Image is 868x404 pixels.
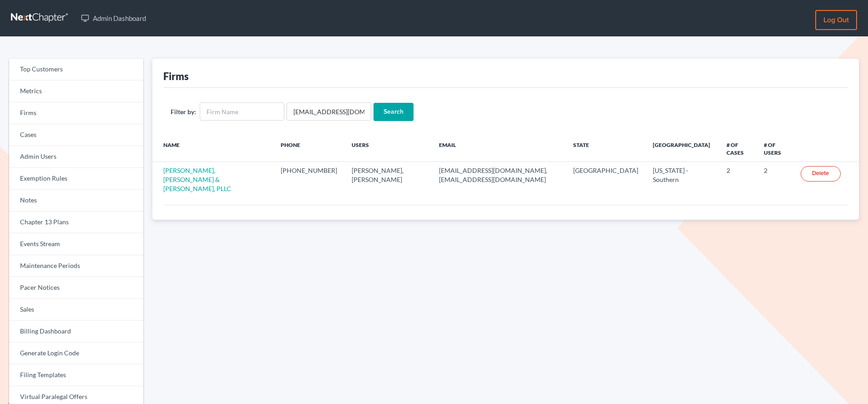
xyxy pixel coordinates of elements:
[344,162,432,197] td: [PERSON_NAME], [PERSON_NAME]
[344,136,432,162] th: Users
[9,299,143,321] a: Sales
[9,343,143,364] a: Generate Login Code
[9,102,143,124] a: Firms
[171,107,196,116] label: Filter by:
[200,102,284,121] input: Firm Name
[9,59,143,81] a: Top Customers
[273,136,344,162] th: Phone
[163,70,189,83] div: Firms
[9,212,143,233] a: Chapter 13 Plans
[432,136,566,162] th: Email
[9,124,143,146] a: Cases
[815,10,857,30] a: Log out
[9,168,143,190] a: Exemption Rules
[719,162,756,197] td: 2
[9,146,143,168] a: Admin Users
[9,364,143,386] a: Filing Templates
[646,136,720,162] th: [GEOGRAPHIC_DATA]
[76,10,151,26] a: Admin Dashboard
[163,167,231,192] a: [PERSON_NAME], [PERSON_NAME] & [PERSON_NAME], PLLC
[432,162,566,197] td: [EMAIL_ADDRESS][DOMAIN_NAME], [EMAIL_ADDRESS][DOMAIN_NAME]
[9,277,143,299] a: Pacer Notices
[757,136,793,162] th: # of Users
[757,162,793,197] td: 2
[9,233,143,255] a: Events Stream
[9,255,143,277] a: Maintenance Periods
[566,136,646,162] th: State
[566,162,646,197] td: [GEOGRAPHIC_DATA]
[152,136,273,162] th: Name
[9,190,143,212] a: Notes
[9,321,143,343] a: Billing Dashboard
[9,81,143,102] a: Metrics
[373,103,414,121] input: Search
[273,162,344,197] td: [PHONE_NUMBER]
[646,162,720,197] td: [US_STATE] - Southern
[719,136,756,162] th: # of Cases
[287,102,371,121] input: Users
[801,166,841,182] a: Delete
